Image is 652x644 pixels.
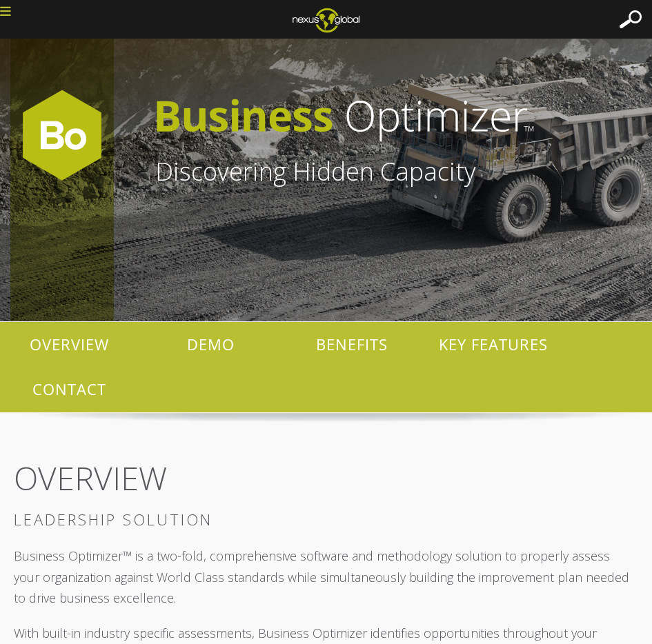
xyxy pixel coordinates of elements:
p: KEY FEATURES [424,322,562,367]
p: Business Optimizer™ is a two-fold, comprehensive software and methodology solution to properly as... [14,545,638,609]
span: OVERVIEW [14,456,167,499]
p: BENEFITS [283,322,421,367]
p: DEMO [141,322,279,367]
h3: LEADERSHIP SOLUTION [14,510,638,528]
img: Bo [14,87,110,183]
img: ng_logo_web [281,3,371,37]
img: BusOpthorizontal-no-icon-1 [155,73,615,159]
h1: Discovering Hidden Capacity [155,159,642,184]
